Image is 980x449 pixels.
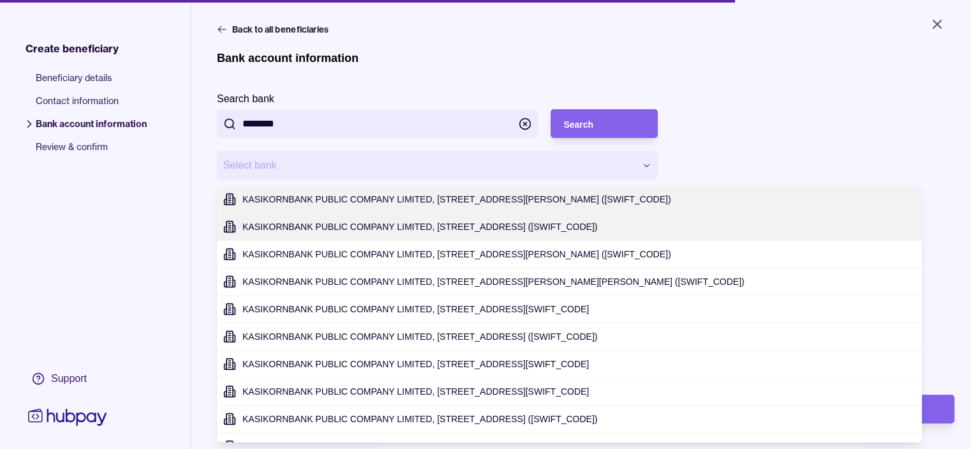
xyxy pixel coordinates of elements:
[242,277,745,287] span: KASIKORNBANK PUBLIC COMPANY LIMITED, [STREET_ADDRESS][PERSON_NAME][PERSON_NAME] ([SWIFT_CODE])
[242,304,589,314] span: KASIKORNBANK PUBLIC COMPANY LIMITED, [STREET_ADDRESS][SWIFT_CODE]
[242,359,589,369] span: KASIKORNBANK PUBLIC COMPANY LIMITED, [STREET_ADDRESS][SWIFT_CODE]
[242,414,597,424] span: KASIKORNBANK PUBLIC COMPANY LIMITED, [STREET_ADDRESS] ([SWIFT_CODE])
[242,386,589,397] span: KASIKORNBANK PUBLIC COMPANY LIMITED, [STREET_ADDRESS][SWIFT_CODE]
[242,249,671,259] span: KASIKORNBANK PUBLIC COMPANY LIMITED, [STREET_ADDRESS][PERSON_NAME] ([SWIFT_CODE])
[242,194,671,204] span: KASIKORNBANK PUBLIC COMPANY LIMITED, [STREET_ADDRESS][PERSON_NAME] ([SWIFT_CODE])
[242,331,597,342] span: KASIKORNBANK PUBLIC COMPANY LIMITED, [STREET_ADDRESS] ([SWIFT_CODE])
[242,222,597,232] span: KASIKORNBANK PUBLIC COMPANY LIMITED, [STREET_ADDRESS] ([SWIFT_CODE])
